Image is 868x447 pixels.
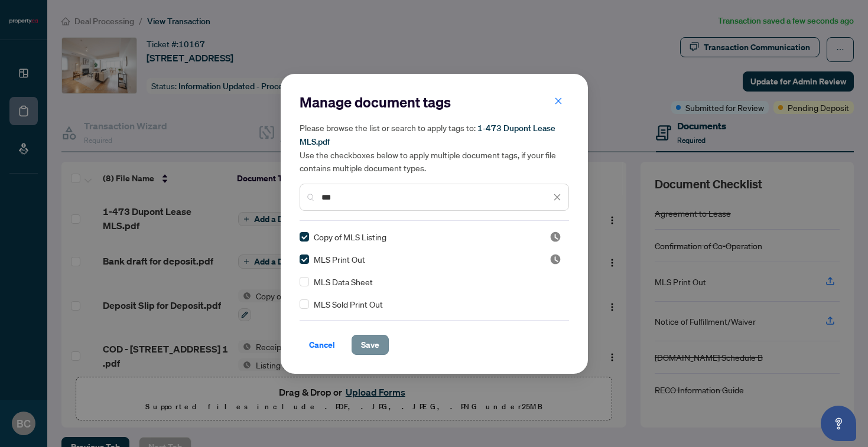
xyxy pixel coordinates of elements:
span: close [554,97,563,105]
h2: Manage document tags [300,93,569,112]
button: Open asap [821,406,856,441]
button: Cancel [300,335,344,355]
span: Copy of MLS Listing [314,230,386,243]
img: status [550,231,561,243]
span: close [553,193,561,201]
span: MLS Sold Print Out [314,298,383,311]
img: status [550,253,561,265]
span: Save [361,335,379,354]
button: Save [352,335,389,355]
span: Pending Review [550,253,561,265]
span: 1-473 Dupont Lease MLS.pdf [300,123,555,147]
h5: Please browse the list or search to apply tags to: Use the checkboxes below to apply multiple doc... [300,121,569,174]
span: Pending Review [550,231,561,243]
span: MLS Print Out [314,253,365,266]
span: MLS Data Sheet [314,275,373,288]
span: Cancel [309,335,335,354]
